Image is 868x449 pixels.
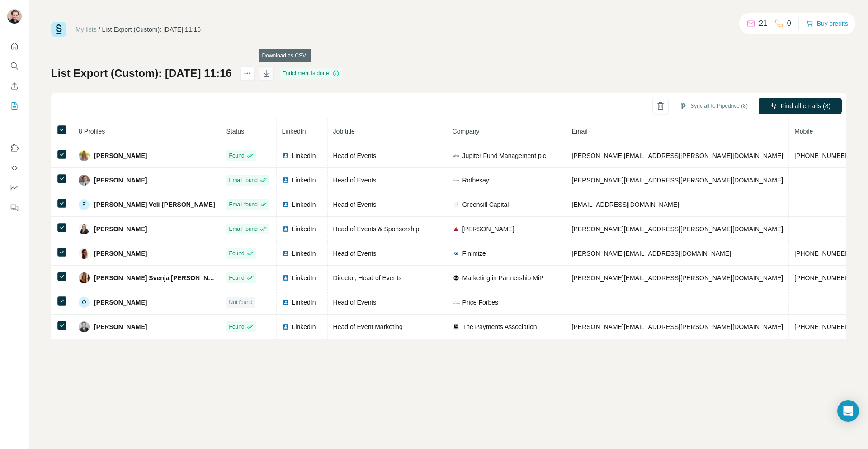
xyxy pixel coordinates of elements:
button: actions [240,66,255,81]
span: Finimize [462,249,486,258]
img: Surfe Logo [51,22,66,37]
span: Mobile [794,128,813,135]
span: [PERSON_NAME][EMAIL_ADDRESS][PERSON_NAME][DOMAIN_NAME] [572,274,783,282]
span: [PERSON_NAME][EMAIL_ADDRESS][PERSON_NAME][DOMAIN_NAME] [572,323,783,330]
span: [PERSON_NAME][EMAIL_ADDRESS][PERSON_NAME][DOMAIN_NAME] [572,177,783,184]
img: Avatar [79,150,90,161]
span: LinkedIn [292,273,316,282]
span: [PERSON_NAME] [94,151,147,160]
span: [PERSON_NAME][EMAIL_ADDRESS][PERSON_NAME][DOMAIN_NAME] [572,152,783,159]
span: [PHONE_NUMBER] [794,274,851,282]
h1: List Export (Custom): [DATE] 11:16 [51,66,232,81]
img: company-logo [453,177,460,184]
img: Avatar [79,175,90,186]
span: Not found [229,298,253,306]
div: Open Intercom Messenger [837,400,859,422]
span: Head of Events & Sponsorship [333,225,420,233]
img: LinkedIn logo [282,152,289,159]
span: Found [229,249,245,258]
div: E [79,199,90,210]
button: Find all emails (8) [759,98,842,114]
span: [PERSON_NAME][EMAIL_ADDRESS][DOMAIN_NAME] [572,250,731,257]
span: Find all emails (8) [781,101,830,110]
img: LinkedIn logo [282,225,289,233]
img: company-logo [453,323,460,330]
button: Feedback [7,200,22,216]
span: [PHONE_NUMBER] [794,250,851,257]
span: [PERSON_NAME][EMAIL_ADDRESS][PERSON_NAME][DOMAIN_NAME] [572,225,783,233]
p: 0 [787,18,791,29]
img: Avatar [79,321,90,332]
img: Avatar [79,248,90,259]
span: [PERSON_NAME] Svenja [PERSON_NAME] [94,273,215,282]
button: Search [7,58,22,74]
img: LinkedIn logo [282,299,289,306]
span: Head of Events [333,152,377,159]
img: company-logo [453,201,460,208]
button: Dashboard [7,180,22,196]
span: Company [453,128,480,135]
span: Found [229,323,245,331]
span: [PERSON_NAME] [94,224,147,234]
img: company-logo [453,274,460,282]
span: Greensill Capital [462,200,509,209]
div: Enrichment is done [280,68,343,79]
span: LinkedIn [292,176,316,185]
button: Enrich CSV [7,78,22,94]
span: LinkedIn [292,224,316,234]
p: 21 [759,18,767,29]
img: LinkedIn logo [282,201,289,208]
img: Avatar [79,224,90,234]
span: Found [229,152,245,160]
span: LinkedIn [292,151,316,160]
img: LinkedIn logo [282,274,289,282]
span: Email found [229,225,258,233]
img: LinkedIn logo [282,177,289,184]
img: LinkedIn logo [282,323,289,330]
span: [PERSON_NAME] [462,224,514,234]
span: [PERSON_NAME] [94,322,147,331]
span: Price Forbes [462,298,498,307]
img: Avatar [7,9,22,24]
div: O [79,297,90,308]
span: Rothesay [462,176,489,185]
button: Use Surfe on LinkedIn [7,140,22,156]
span: Head of Event Marketing [333,323,403,330]
button: Use Surfe API [7,160,22,176]
a: My lists [75,26,97,33]
button: Quick start [7,38,22,54]
button: Sync all to Pipedrive (8) [673,99,754,113]
span: Marketing in Partnership MiP [462,273,544,282]
img: company-logo [453,299,460,306]
button: My lists [7,98,22,114]
img: company-logo [453,152,460,159]
span: [PERSON_NAME] [94,249,147,258]
span: Email [572,128,588,135]
span: Head of Events [333,250,377,257]
img: company-logo [453,225,460,233]
img: Avatar [79,272,90,283]
span: [PHONE_NUMBER] [794,152,851,159]
span: Found [229,274,245,282]
div: List Export (Custom): [DATE] 11:16 [102,25,201,34]
span: Director, Head of Events [333,274,402,282]
span: Head of Events [333,299,377,306]
span: LinkedIn [292,249,316,258]
span: The Payments Association [462,322,537,331]
img: LinkedIn logo [282,250,289,257]
li: / [99,25,100,34]
span: [PERSON_NAME] [94,298,147,307]
img: company-logo [453,250,460,257]
span: Job title [333,128,355,135]
span: Status [226,128,245,135]
span: [EMAIL_ADDRESS][DOMAIN_NAME] [572,201,679,208]
span: Head of Events [333,177,377,184]
span: LinkedIn [292,200,316,209]
span: [PERSON_NAME] [94,176,147,185]
span: [PHONE_NUMBER] [794,323,851,330]
span: Head of Events [333,201,377,208]
span: LinkedIn [292,298,316,307]
span: LinkedIn [292,322,316,331]
span: LinkedIn [282,128,306,135]
span: Email found [229,201,258,209]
